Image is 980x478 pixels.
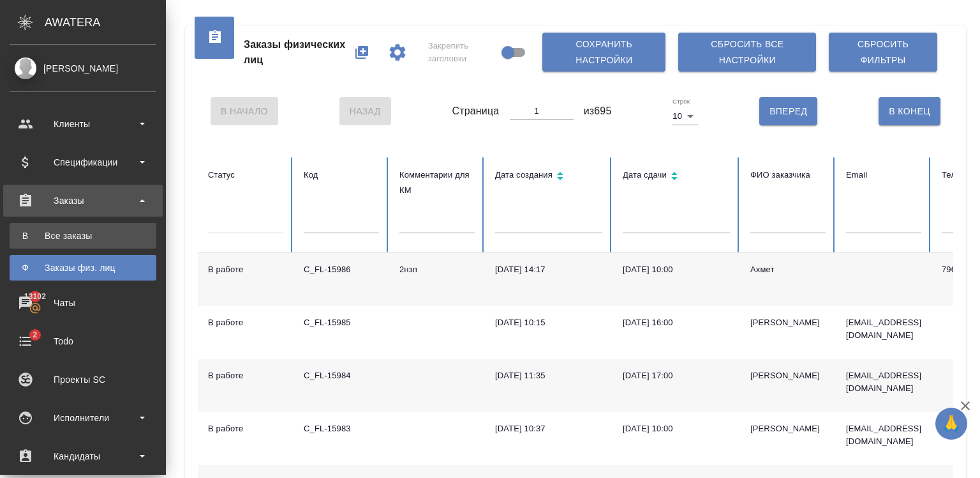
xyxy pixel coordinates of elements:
div: [PERSON_NAME] [750,316,826,329]
div: [DATE] 16:00 [623,316,730,329]
button: 🙏 [935,408,967,440]
div: [DATE] 17:00 [623,369,730,382]
div: [DATE] 11:35 [495,369,602,382]
div: Кандидаты [10,447,156,466]
div: В работе [208,316,283,329]
div: В работе [208,263,283,276]
span: Сбросить фильтры [839,36,927,68]
div: [PERSON_NAME] [750,422,826,435]
div: [DATE] 10:00 [623,422,730,435]
span: Сбросить все настройки [688,36,806,68]
div: 10 [672,107,698,125]
button: Сбросить все настройки [678,33,816,72]
span: Вперед [769,104,807,119]
div: [DATE] 10:37 [495,422,602,435]
div: C_FL-15983 [304,422,379,435]
div: Код [304,167,379,183]
span: В Конец [889,104,930,119]
button: Сбросить фильтры [829,33,937,72]
div: [DATE] 10:00 [623,263,730,276]
a: 2Todo [3,325,163,357]
p: [EMAIL_ADDRESS][DOMAIN_NAME] [846,422,921,448]
span: Закрепить заголовки [428,40,496,65]
div: [PERSON_NAME] [10,61,156,75]
div: В работе [208,422,283,435]
div: AWATERA [45,10,166,35]
label: Строк [672,98,690,105]
span: 13102 [17,290,54,303]
span: Страница [452,104,500,119]
button: В Конец [879,97,940,125]
div: Сортировка [495,167,602,186]
div: ФИО заказчика [750,167,826,183]
button: Создать [346,37,377,68]
div: Спецификации [10,153,156,172]
div: Сортировка [623,167,730,186]
div: Статус [208,167,283,183]
button: Сохранить настройки [542,33,665,72]
span: Заказы физических лиц [244,37,346,68]
div: Ахмет [750,263,826,276]
span: 🙏 [940,410,962,437]
button: Вперед [759,97,817,125]
div: [PERSON_NAME] [750,369,826,382]
a: Проекты SC [3,364,163,396]
div: C_FL-15985 [304,316,379,329]
div: В работе [208,369,283,382]
div: [DATE] 14:17 [495,263,602,276]
p: [EMAIL_ADDRESS][DOMAIN_NAME] [846,316,921,342]
div: Заказы [10,191,156,210]
div: Todo [10,332,156,351]
div: C_FL-15984 [304,369,379,382]
div: Клиенты [10,114,156,134]
p: [EMAIL_ADDRESS][DOMAIN_NAME] [846,369,921,395]
span: 2 [25,328,45,341]
a: 13102Чаты [3,287,163,319]
div: Все заказы [16,229,150,242]
span: из 695 [584,104,612,119]
div: Заказы физ. лиц [16,261,150,274]
a: ФЗаказы физ. лиц [10,255,156,281]
span: Сохранить настройки [553,36,655,68]
div: Проекты SC [10,370,156,389]
a: ВВсе заказы [10,223,156,249]
div: [DATE] 10:15 [495,316,602,329]
div: Email [846,167,921,183]
div: C_FL-15986 [304,263,379,276]
div: Комментарии для КМ [399,167,475,198]
p: 2нзп [399,263,475,276]
div: Чаты [10,293,156,312]
div: Исполнители [10,408,156,428]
